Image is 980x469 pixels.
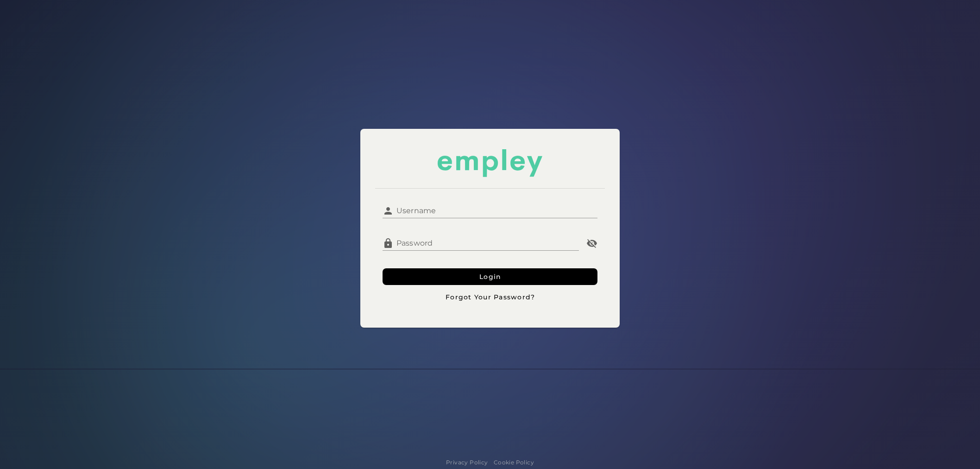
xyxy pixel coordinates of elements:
button: Login [383,268,597,285]
a: Privacy Policy [446,458,488,467]
a: Cookie Policy [494,458,534,467]
span: Forgot Your Password? [445,293,535,301]
span: Login [479,273,502,281]
i: Password appended action [586,238,597,249]
button: Forgot Your Password? [383,289,597,305]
